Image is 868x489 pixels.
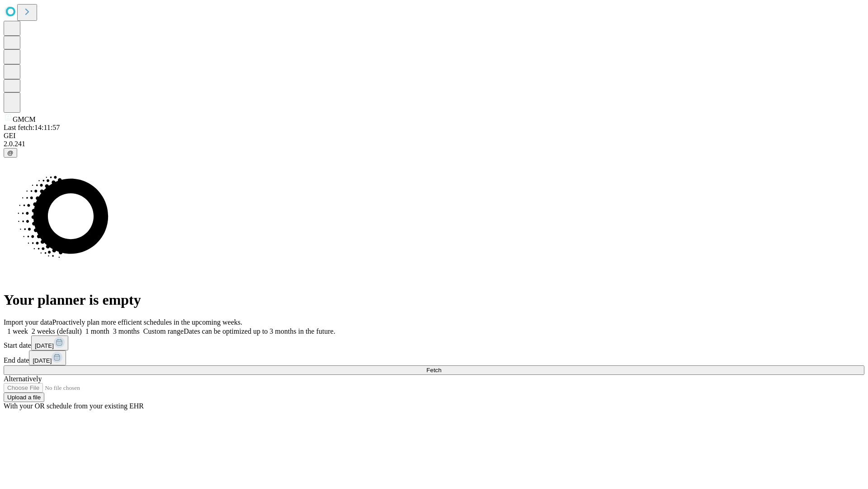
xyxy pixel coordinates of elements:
[426,367,441,374] span: Fetch
[4,140,864,148] div: 2.0.241
[33,357,52,364] span: [DATE]
[113,327,140,335] span: 3 months
[4,365,864,375] button: Fetch
[7,327,28,335] span: 1 week
[4,402,144,410] span: With your OR schedule from your existing EHR
[4,350,864,365] div: End date
[184,327,335,335] span: Dates can be optimized up to 3 months in the future.
[4,336,864,350] div: Start date
[85,327,109,335] span: 1 month
[143,327,184,335] span: Custom range
[35,342,54,349] span: [DATE]
[13,115,36,123] span: GMCM
[4,393,44,402] button: Upload a file
[4,132,864,140] div: GEI
[4,148,17,158] button: @
[29,350,66,365] button: [DATE]
[32,327,82,335] span: 2 weeks (default)
[7,149,14,156] span: @
[4,124,60,131] span: Last fetch: 14:11:57
[4,292,864,308] h1: Your planner is empty
[4,375,42,383] span: Alternatively
[31,336,68,350] button: [DATE]
[52,318,242,326] span: Proactively plan more efficient schedules in the upcoming weeks.
[4,318,52,326] span: Import your data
